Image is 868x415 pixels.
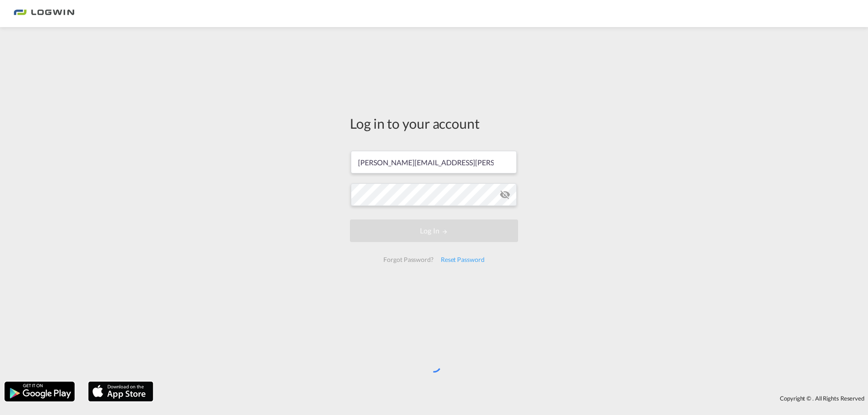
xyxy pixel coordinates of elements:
[351,151,517,173] input: Enter email/phone number
[14,4,75,24] img: bc73a0e0d8c111efacd525e4c8ad7d32.png
[158,391,868,406] div: Copyright © . All Rights Reserved
[437,252,488,268] div: Reset Password
[87,381,154,402] img: apple.png
[500,189,510,200] md-icon: icon-eye-off
[350,114,518,133] div: Log in to your account
[350,219,518,242] button: LOGIN
[4,381,75,402] img: google.png
[380,252,437,268] div: Forgot Password?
